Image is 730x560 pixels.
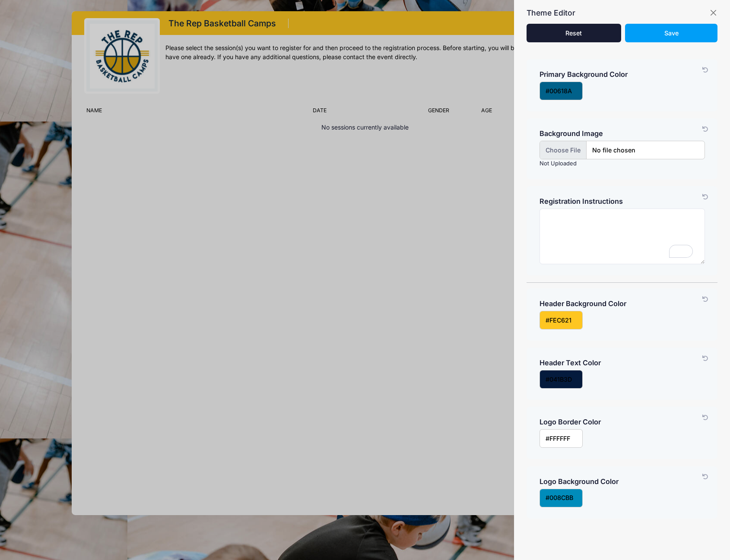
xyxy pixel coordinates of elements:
label: Not Uploaded [540,159,577,168]
h4: Registration Instructions [540,197,705,206]
button: Save [625,24,717,42]
h4: Header Background Color [540,300,705,308]
h3: Theme Editor [527,6,575,20]
span: Reset [565,29,582,37]
h4: Background Image [540,130,705,138]
h4: Primary Background Color [540,70,705,79]
button: Reset [527,24,621,42]
h4: Logo Border Color [540,418,705,427]
h4: Logo Background Color [540,478,705,486]
textarea: To enrich screen reader interactions, please activate Accessibility in Grammarly extension settings [540,209,705,264]
h4: Header Text Color [540,359,705,367]
span: Save [664,29,679,37]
